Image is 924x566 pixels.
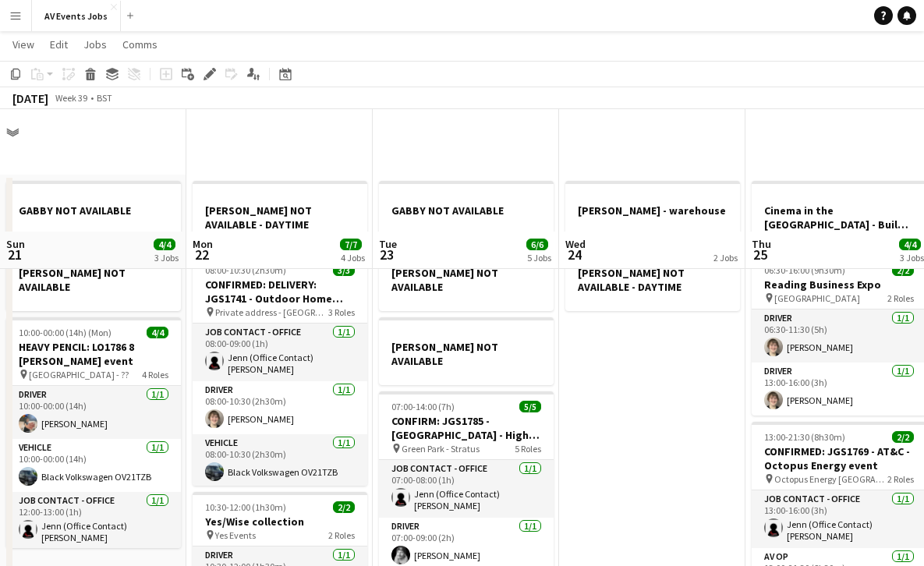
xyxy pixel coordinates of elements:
[44,34,74,55] a: Edit
[565,237,586,251] span: Wed
[563,246,586,264] span: 24
[379,243,554,311] app-job-card: [PERSON_NAME] NOT AVAILABLE
[565,203,740,218] h3: [PERSON_NAME] - warehouse
[899,239,921,250] span: 4/4
[193,515,367,529] h3: Yes/Wise collection
[379,181,554,237] app-job-card: GABBY NOT AVAILABLE
[565,266,740,294] h3: [PERSON_NAME] NOT AVAILABLE - DAYTIME
[379,317,554,385] app-job-card: [PERSON_NAME] NOT AVAILABLE
[154,239,175,250] span: 4/4
[764,431,845,443] span: 13:00-21:30 (8h30m)
[379,266,554,294] h3: [PERSON_NAME] NOT AVAILABLE
[328,529,355,541] span: 2 Roles
[215,529,256,541] span: Yes Events
[892,431,914,443] span: 2/2
[6,203,181,218] h3: GABBY NOT AVAILABLE
[892,264,914,276] span: 2/2
[379,237,397,251] span: Tue
[4,246,25,264] span: 21
[379,414,554,442] h3: CONFIRM: JGS1785 - [GEOGRAPHIC_DATA] - High Energy Event
[51,92,90,104] span: Week 39
[6,243,181,311] app-job-card: [PERSON_NAME] NOT AVAILABLE
[193,237,213,251] span: Mon
[774,473,887,485] span: Octopus Energy [GEOGRAPHIC_DATA]
[193,181,367,249] app-job-card: [PERSON_NAME] NOT AVAILABLE - DAYTIME
[193,203,367,232] h3: [PERSON_NAME] NOT AVAILABLE - DAYTIME
[333,264,355,276] span: 3/3
[565,181,740,237] app-job-card: [PERSON_NAME] - warehouse
[900,252,924,264] div: 3 Jobs
[379,340,554,368] h3: [PERSON_NAME] NOT AVAILABLE
[6,237,25,251] span: Sun
[77,34,113,55] a: Jobs
[29,369,129,380] span: [GEOGRAPHIC_DATA] - ??
[519,401,541,412] span: 5/5
[377,246,397,264] span: 23
[193,255,367,486] app-job-card: 08:00-10:30 (2h30m)3/3CONFIRMED: DELIVERY: JGS1741 - Outdoor Home Cinema Private address - [GEOGR...
[713,252,738,264] div: 2 Jobs
[6,34,41,55] a: View
[190,246,213,264] span: 22
[12,37,34,51] span: View
[6,317,181,548] app-job-card: 10:00-00:00 (14h) (Mon)4/4HEAVY PENCIL: LO1786 8 [PERSON_NAME] event [GEOGRAPHIC_DATA] - ??4 Role...
[215,306,328,318] span: Private address - [GEOGRAPHIC_DATA]
[193,324,367,381] app-card-role: Job contact - Office1/108:00-09:00 (1h)Jenn (Office Contact) [PERSON_NAME]
[205,501,286,513] span: 10:30-12:00 (1h30m)
[333,501,355,513] span: 2/2
[6,492,181,550] app-card-role: Job contact - Office1/112:00-13:00 (1h)Jenn (Office Contact) [PERSON_NAME]
[50,37,68,51] span: Edit
[391,401,455,412] span: 07:00-14:00 (7h)
[379,460,554,518] app-card-role: Job contact - Office1/107:00-08:00 (1h)Jenn (Office Contact) [PERSON_NAME]
[6,181,181,237] app-job-card: GABBY NOT AVAILABLE
[12,90,48,106] div: [DATE]
[752,237,771,251] span: Thu
[402,443,480,455] span: Green Park - Stratus
[32,1,121,31] button: AV Events Jobs
[340,239,362,250] span: 7/7
[97,92,112,104] div: BST
[193,278,367,306] h3: CONFIRMED: DELIVERY: JGS1741 - Outdoor Home Cinema
[6,266,181,294] h3: [PERSON_NAME] NOT AVAILABLE
[774,292,860,304] span: [GEOGRAPHIC_DATA]
[116,34,164,55] a: Comms
[6,439,181,492] app-card-role: Vehicle1/110:00-00:00 (14h)Black Volkswagen OV21TZB
[379,203,554,218] h3: GABBY NOT AVAILABLE
[6,386,181,439] app-card-role: Driver1/110:00-00:00 (14h)[PERSON_NAME]
[83,37,107,51] span: Jobs
[526,239,548,250] span: 6/6
[341,252,365,264] div: 4 Jobs
[154,252,179,264] div: 3 Jobs
[764,264,845,276] span: 06:30-16:00 (9h30m)
[205,264,286,276] span: 08:00-10:30 (2h30m)
[193,381,367,434] app-card-role: Driver1/108:00-10:30 (2h30m)[PERSON_NAME]
[19,327,112,338] span: 10:00-00:00 (14h) (Mon)
[527,252,551,264] div: 5 Jobs
[749,246,771,264] span: 25
[193,434,367,487] app-card-role: Vehicle1/108:00-10:30 (2h30m)Black Volkswagen OV21TZB
[147,327,168,338] span: 4/4
[887,473,914,485] span: 2 Roles
[142,369,168,380] span: 4 Roles
[515,443,541,455] span: 5 Roles
[328,306,355,318] span: 3 Roles
[122,37,158,51] span: Comms
[565,243,740,311] app-job-card: [PERSON_NAME] NOT AVAILABLE - DAYTIME
[887,292,914,304] span: 2 Roles
[6,340,181,368] h3: HEAVY PENCIL: LO1786 8 [PERSON_NAME] event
